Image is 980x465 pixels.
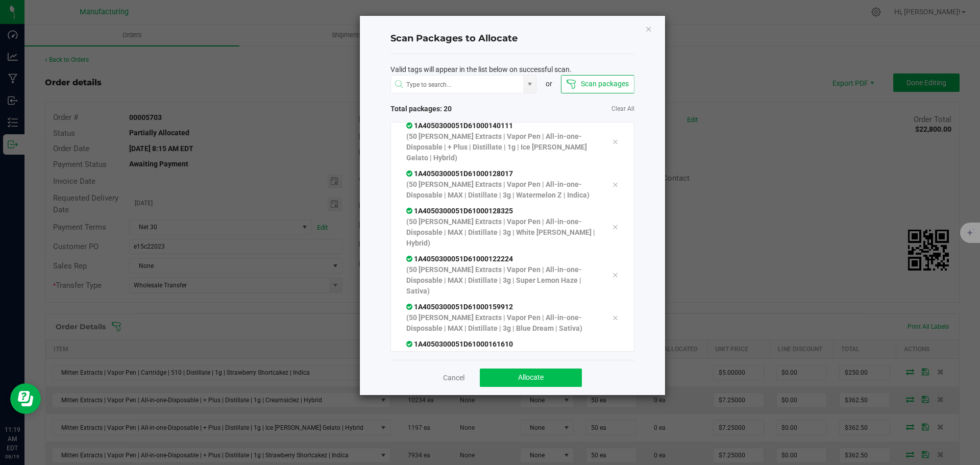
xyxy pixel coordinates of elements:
[406,255,414,263] span: In Sync
[406,303,513,311] span: 1A4050300051D61000159912
[604,178,626,190] div: Remove tag
[406,340,513,348] span: 1A4050300051D61000161610
[604,136,626,148] div: Remove tag
[406,340,414,348] span: In Sync
[406,255,513,263] span: 1A4050300051D61000122224
[406,169,414,178] span: In Sync
[406,350,597,371] p: (50 [PERSON_NAME] Extracts | Vapor Pen | All-in-one-Disposable | MAX | Distillate | 3g | Grape Ku...
[406,207,513,215] span: 1A4050300051D61000128325
[443,373,464,383] a: Cancel
[518,373,544,381] span: Allocate
[604,311,626,324] div: Remove tag
[406,207,414,215] span: In Sync
[536,79,561,89] div: or
[406,121,414,130] span: In Sync
[480,369,582,387] button: Allocate
[390,32,634,45] h4: Scan Packages to Allocate
[406,179,597,201] p: (50 [PERSON_NAME] Extracts | Vapor Pen | All-in-one-Disposable | MAX | Distillate | 3g | Watermel...
[406,312,597,334] p: (50 [PERSON_NAME] Extracts | Vapor Pen | All-in-one-Disposable | MAX | Distillate | 3g | Blue Dre...
[604,269,626,281] div: Remove tag
[604,349,626,361] div: Remove tag
[390,64,572,75] span: Valid tags will appear in the list below on successful scan.
[390,104,512,114] span: Total packages: 20
[561,75,634,93] button: Scan packages
[406,216,597,249] p: (50 [PERSON_NAME] Extracts | Vapor Pen | All-in-one-Disposable | MAX | Distillate | 3g | White [P...
[611,105,634,113] a: Clear All
[604,221,626,233] div: Remove tag
[391,76,524,94] input: NO DATA FOUND
[645,22,652,35] button: Close
[406,264,597,297] p: (50 [PERSON_NAME] Extracts | Vapor Pen | All-in-one-Disposable | MAX | Distillate | 3g | Super Le...
[10,383,41,414] iframe: Resource center
[406,169,513,178] span: 1A4050300051D61000128017
[406,121,513,130] span: 1A4050300051D61000140111
[406,303,414,311] span: In Sync
[406,131,597,163] p: (50 [PERSON_NAME] Extracts | Vapor Pen | All-in-one-Disposable | + Plus | Distillate | 1g | Ice [...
